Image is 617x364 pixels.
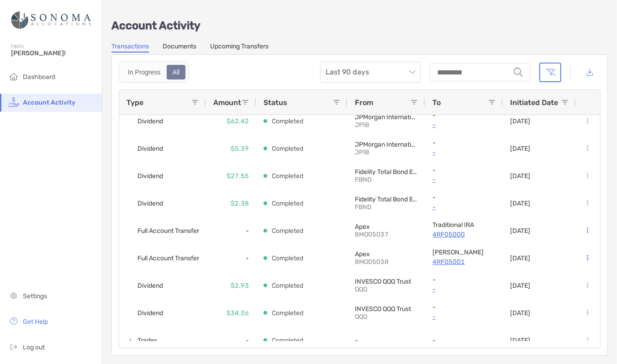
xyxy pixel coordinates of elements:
[510,282,530,290] p: [DATE]
[514,68,523,77] img: input icon
[231,198,249,209] p: $2.38
[137,278,163,293] span: Dividend
[510,145,530,153] p: [DATE]
[432,98,441,107] span: To
[355,121,418,129] p: JPIB
[137,333,157,348] span: Trades
[137,114,163,129] span: Dividend
[432,303,496,311] p: -
[137,306,163,321] span: Dividend
[510,200,530,207] p: [DATE]
[23,343,45,351] span: Log out
[111,42,149,53] a: Transactions
[355,305,418,313] p: INVESCO QQQ Trust
[432,221,496,229] p: Traditional IRA
[127,98,143,107] span: Type
[355,141,418,148] p: JPMorgan International Bond Opportunities ETF
[432,229,496,240] a: 4RF05000
[272,198,303,209] p: Completed
[8,341,19,352] img: logout icon
[137,169,163,184] span: Dividend
[272,116,303,127] p: Completed
[272,170,303,182] p: Completed
[355,176,418,184] p: FBND
[510,117,530,125] p: [DATE]
[272,307,303,319] p: Completed
[432,166,496,174] p: -
[510,98,558,107] span: Initiated Date
[510,254,530,262] p: [DATE]
[326,62,415,82] span: Last 90 days
[432,248,496,256] p: Roth IRA
[210,42,269,53] a: Upcoming Transfers
[355,278,418,285] p: INVESCO QQQ Trust
[432,311,496,322] a: -
[227,307,249,319] p: $34.36
[213,98,241,107] span: Amount
[355,148,418,156] p: JPIB
[8,316,19,327] img: get-help icon
[206,217,256,244] div: -
[23,99,75,106] span: Account Activity
[355,250,418,258] p: Apex
[355,285,418,293] p: QQQ
[355,98,373,107] span: From
[272,253,303,264] p: Completed
[264,98,287,107] span: Status
[8,71,19,82] img: household icon
[355,195,418,203] p: Fidelity Total Bond ETF
[272,335,303,346] p: Completed
[168,66,185,79] div: All
[432,139,496,147] p: -
[355,223,418,231] p: Apex
[432,119,496,131] a: -
[432,256,496,268] a: 4RF05001
[355,168,418,176] p: Fidelity Total Bond ETF
[432,147,496,158] a: -
[510,227,530,235] p: [DATE]
[137,251,199,266] span: Full Account Transfer
[227,116,249,127] p: $62.42
[539,63,561,82] button: Clear filters
[355,337,418,344] p: -
[231,143,249,154] p: $5.39
[432,284,496,295] p: -
[432,111,496,119] p: -
[137,196,163,211] span: Dividend
[23,292,47,300] span: Settings
[206,327,256,354] div: -
[231,280,249,291] p: $2.93
[111,20,608,32] p: Account Activity
[432,194,496,201] p: -
[355,113,418,121] p: JPMorgan International Bond Opportunities ETF
[227,170,249,182] p: $27.55
[432,174,496,185] a: -
[137,223,199,238] span: Full Account Transfer
[11,4,91,37] img: Zoe Logo
[432,276,496,284] p: -
[123,66,166,79] div: In Progress
[355,203,418,211] p: FBND
[11,49,96,57] span: [PERSON_NAME]!
[355,258,418,266] p: 8MO05038
[8,96,19,107] img: activity icon
[510,337,530,344] p: [DATE]
[137,141,163,156] span: Dividend
[23,318,48,326] span: Get Help
[355,231,418,238] p: 8MO05037
[272,280,303,291] p: Completed
[272,225,303,237] p: Completed
[510,309,530,317] p: [DATE]
[206,244,256,272] div: -
[510,172,530,180] p: [DATE]
[23,73,55,81] span: Dashboard
[119,62,189,83] div: segmented control
[432,201,496,213] a: -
